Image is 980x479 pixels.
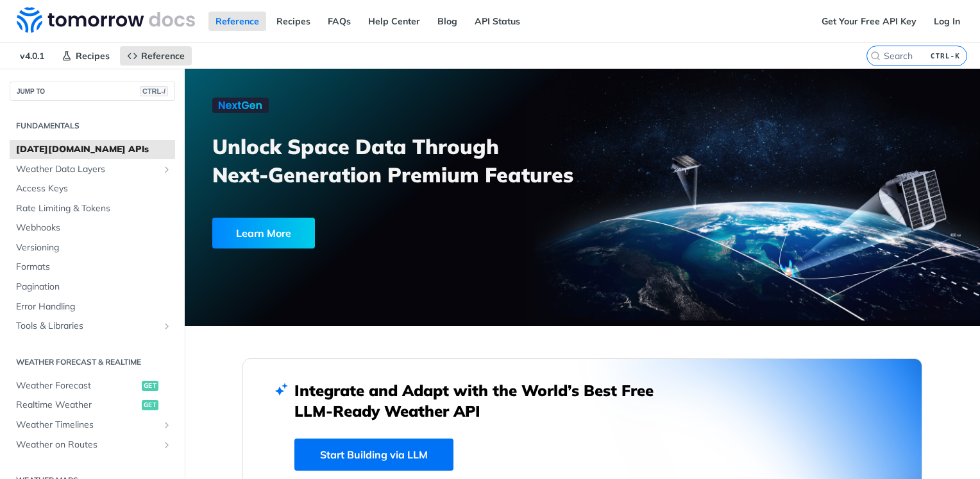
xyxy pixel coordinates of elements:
[16,163,158,176] span: Weather Data Layers
[269,12,317,31] a: Recipes
[10,277,175,297] a: Pagination
[927,12,967,31] a: Log In
[16,379,139,392] span: Weather Forecast
[17,7,195,33] img: Tomorrow.io Weather API Docs
[10,179,175,198] a: Access Keys
[10,356,175,368] h2: Weather Forecast & realtime
[16,143,172,156] span: [DATE][DOMAIN_NAME] APIs
[16,399,139,412] span: Realtime Weather
[16,300,172,313] span: Error Handling
[10,376,175,396] a: Weather Forecastget
[142,381,158,391] span: get
[16,182,172,195] span: Access Keys
[430,12,464,31] a: Blog
[16,419,158,431] span: Weather Timelines
[16,222,172,234] span: Webhooks
[162,440,172,450] button: Show subpages for Weather on Routes
[55,46,117,65] a: Recipes
[16,439,158,451] span: Weather on Routes
[16,261,172,274] span: Formats
[16,320,158,333] span: Tools & Libraries
[13,46,51,65] span: v4.0.1
[10,415,175,435] a: Weather TimelinesShow subpages for Weather Timelines
[321,12,358,31] a: FAQs
[361,12,427,31] a: Help Center
[140,86,168,96] span: CTRL-/
[10,218,175,238] a: Webhooks
[10,238,175,257] a: Versioning
[10,199,175,218] a: Rate Limiting & Tokens
[468,12,527,31] a: API Status
[10,140,175,159] a: [DATE][DOMAIN_NAME] APIs
[212,218,520,248] a: Learn More
[76,50,110,62] span: Recipes
[16,241,172,254] span: Versioning
[212,132,596,189] h3: Unlock Space Data Through Next-Generation Premium Features
[10,297,175,317] a: Error Handling
[162,164,172,175] button: Show subpages for Weather Data Layers
[212,218,315,248] div: Learn More
[870,51,881,61] svg: Search
[294,380,673,421] h2: Integrate and Adapt with the World’s Best Free LLM-Ready Weather API
[162,420,172,430] button: Show subpages for Weather Timelines
[10,317,175,336] a: Tools & LibrariesShow subpages for Tools & Libraries
[120,46,192,65] a: Reference
[10,160,175,179] a: Weather Data LayersShow subpages for Weather Data Layers
[10,396,175,415] a: Realtime Weatherget
[142,400,158,410] span: get
[10,435,175,455] a: Weather on RoutesShow subpages for Weather on Routes
[10,120,175,132] h2: Fundamentals
[815,12,924,31] a: Get Your Free API Key
[162,321,172,331] button: Show subpages for Tools & Libraries
[10,82,175,101] button: JUMP TOCTRL-/
[16,202,172,215] span: Rate Limiting & Tokens
[294,439,453,471] a: Start Building via LLM
[16,281,172,293] span: Pagination
[141,50,185,62] span: Reference
[212,98,269,113] img: NextGen
[927,49,963,62] kbd: CTRL-K
[10,257,175,277] a: Formats
[208,12,266,31] a: Reference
